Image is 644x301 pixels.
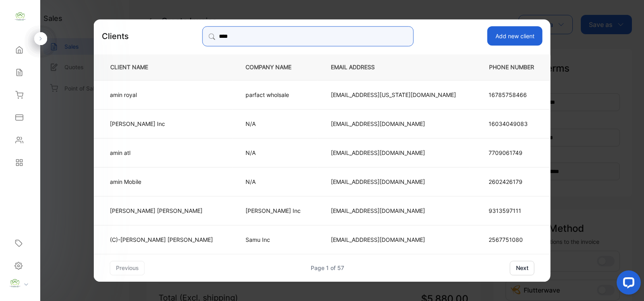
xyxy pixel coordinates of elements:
[246,120,304,128] p: N/A
[331,177,456,186] p: [EMAIL_ADDRESS][DOMAIN_NAME]
[110,148,213,157] p: amin atl
[311,264,344,272] div: Page 1 of 57
[489,148,535,157] p: 7709061749
[9,277,21,289] img: profile
[510,261,535,275] button: next
[246,63,304,72] p: COMPANY NAME
[489,235,535,244] p: 2567751080
[483,63,537,72] p: PHONE NUMBER
[110,91,213,99] p: amin royal
[246,206,304,215] p: [PERSON_NAME] Inc
[489,91,535,99] p: 16785758466
[331,235,456,244] p: [EMAIL_ADDRESS][DOMAIN_NAME]
[489,206,535,215] p: 9313597111
[246,148,304,157] p: N/A
[107,63,219,72] p: CLIENT NAME
[246,235,304,244] p: Samu Inc
[246,91,304,99] p: parfact wholsale
[110,235,213,244] p: (C)-[PERSON_NAME] [PERSON_NAME]
[331,148,456,157] p: [EMAIL_ADDRESS][DOMAIN_NAME]
[110,206,213,215] p: [PERSON_NAME] [PERSON_NAME]
[331,63,456,72] p: EMAIL ADDRESS
[102,30,129,42] p: Clients
[110,261,145,275] button: previous
[610,267,644,301] iframe: LiveChat chat widget
[110,120,213,128] p: [PERSON_NAME] Inc
[489,120,535,128] p: 16034049083
[331,120,456,128] p: [EMAIL_ADDRESS][DOMAIN_NAME]
[331,91,456,99] p: [EMAIL_ADDRESS][US_STATE][DOMAIN_NAME]
[110,177,213,186] p: amin Mobile
[331,206,456,215] p: [EMAIL_ADDRESS][DOMAIN_NAME]
[487,26,543,45] button: Add new client
[246,177,304,186] p: N/A
[14,10,26,23] img: logo
[489,177,535,186] p: 2602426179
